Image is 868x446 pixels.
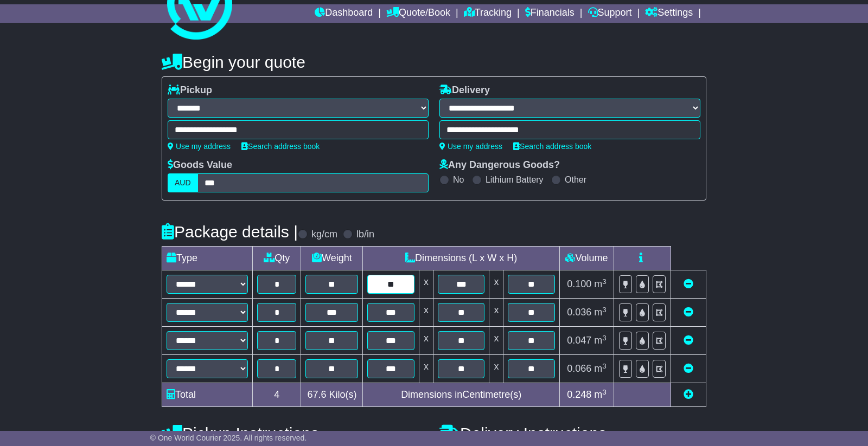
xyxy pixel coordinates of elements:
span: 0.066 [567,363,591,374]
label: Other [565,174,586,185]
a: Search address book [513,142,591,151]
td: x [489,270,503,299]
a: Financials [525,4,575,23]
td: x [489,355,503,383]
sup: 3 [602,362,607,370]
span: 67.6 [307,389,326,400]
h4: Delivery Instructions [439,424,706,442]
label: Delivery [439,85,490,96]
label: kg/cm [311,229,337,241]
td: Dimensions in Centimetre(s) [363,383,560,407]
a: Support [588,4,632,23]
td: Volume [559,247,614,270]
a: Remove this item [684,335,693,346]
sup: 3 [602,334,607,342]
span: m [594,389,607,400]
label: AUD [168,173,198,192]
td: Weight [301,247,363,270]
span: m [594,335,607,346]
sup: 3 [602,277,607,286]
span: m [594,307,607,318]
span: m [594,363,607,374]
span: © One World Courier 2025. All rights reserved. [150,434,307,442]
td: Total [162,383,253,407]
td: x [489,299,503,327]
label: No [453,174,464,185]
span: 0.100 [567,279,591,289]
a: Dashboard [315,4,373,23]
a: Quote/Book [386,4,450,23]
sup: 3 [602,388,607,396]
h4: Begin your quote [162,53,706,71]
td: Kilo(s) [301,383,363,407]
span: 0.248 [567,389,591,400]
a: Use my address [439,142,502,151]
span: 0.047 [567,335,591,346]
td: Dimensions (L x W x H) [363,247,560,270]
a: Settings [645,4,693,23]
a: Tracking [464,4,512,23]
td: 4 [253,383,301,407]
a: Remove this item [684,307,693,318]
span: 0.036 [567,307,591,318]
sup: 3 [602,306,607,314]
td: x [419,299,433,327]
a: Add new item [684,389,693,400]
td: x [419,270,433,299]
td: Qty [253,247,301,270]
a: Use my address [168,142,231,151]
td: x [419,355,433,383]
td: Type [162,247,253,270]
label: Goods Value [168,159,232,171]
a: Search address book [241,142,320,151]
a: Remove this item [684,279,693,289]
label: Lithium Battery [486,174,544,185]
span: m [594,279,607,289]
label: lb/in [356,229,374,241]
label: Any Dangerous Goods? [439,159,560,171]
h4: Pickup Instructions [162,424,429,442]
h4: Package details | [162,223,298,241]
a: Remove this item [684,363,693,374]
td: x [489,327,503,355]
label: Pickup [168,85,212,96]
td: x [419,327,433,355]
